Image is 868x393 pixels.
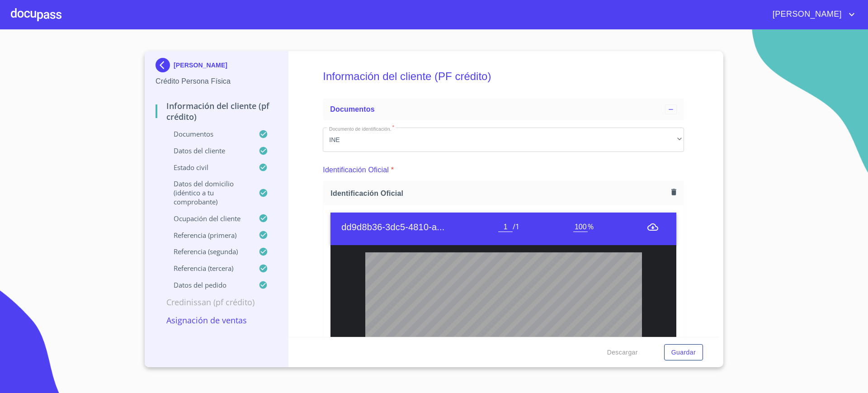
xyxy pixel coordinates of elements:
[588,222,594,232] span: %
[156,297,277,308] p: Credinissan (PF crédito)
[323,165,389,175] p: Identificación Oficial
[156,264,259,273] p: Referencia (tercera)
[174,62,227,69] p: [PERSON_NAME]
[156,76,277,87] p: Crédito Persona Física
[664,344,703,361] button: Guardar
[156,315,277,326] p: Asignación de Ventas
[156,58,174,72] img: Docupass spot blue
[323,128,684,152] div: INE
[156,100,277,122] p: Información del cliente (PF crédito)
[607,347,638,358] span: Descargar
[647,222,658,232] button: menu
[156,247,259,256] p: Referencia (segunda)
[156,231,259,240] p: Referencia (primera)
[156,214,259,223] p: Ocupación del Cliente
[156,280,259,289] p: Datos del pedido
[604,344,642,361] button: Descargar
[323,99,684,120] div: Documentos
[341,220,498,234] h6: dd9d8b36-3dc5-4810-a...
[156,58,277,76] div: [PERSON_NAME]
[323,58,684,95] h5: Información del cliente (PF crédito)
[156,163,259,172] p: Estado Civil
[766,7,857,22] button: account of current user
[156,146,259,155] p: Datos del cliente
[766,7,846,22] span: [PERSON_NAME]
[513,222,519,232] span: / 1
[671,347,696,358] span: Guardar
[156,129,259,138] p: Documentos
[330,189,668,198] span: Identificación Oficial
[156,179,259,206] p: Datos del domicilio (idéntico a tu comprobante)
[330,105,374,113] span: Documentos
